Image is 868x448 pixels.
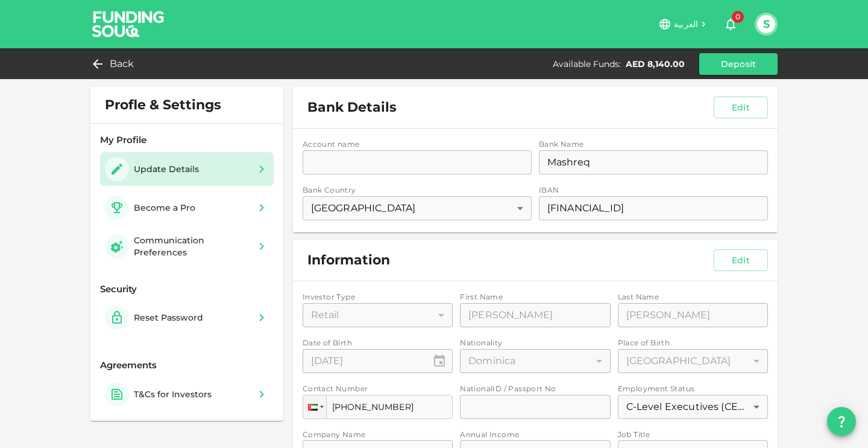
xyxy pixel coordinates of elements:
[757,15,775,33] button: S
[674,19,698,30] span: العربية
[714,97,768,118] button: Edit
[100,133,274,147] div: My Profile
[307,99,397,116] span: Bank Details
[307,252,390,269] span: Information
[732,11,744,23] span: 0
[699,53,778,75] button: Deposit
[626,58,685,70] div: AED 8,140.00
[134,202,195,214] div: Become a Pro
[719,12,743,36] button: 0
[714,249,768,271] button: Edit
[134,312,203,324] div: Reset Password
[134,234,250,258] div: Communication Preferences
[134,163,199,175] div: Update Details
[100,359,274,373] div: Agreements
[100,283,274,296] div: Security
[553,58,621,70] div: Available Funds :
[134,388,212,400] div: T&Cs for Investors
[110,56,134,72] span: Back
[827,407,856,436] button: question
